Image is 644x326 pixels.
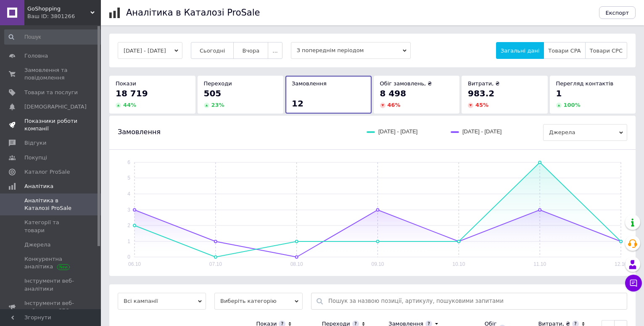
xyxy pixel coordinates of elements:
span: Експорт [606,10,629,16]
span: Перегляд контактів [556,80,614,87]
span: 100 % [564,102,581,108]
text: 1 [127,239,130,244]
span: З попереднім періодом [291,42,411,59]
button: Загальні дані [496,42,544,59]
span: Аналітика [24,183,53,190]
text: 06.10 [128,261,141,267]
span: Переходи [204,80,232,87]
span: Інструменти веб-майстра та SEO [24,299,78,315]
button: ... [268,42,282,59]
span: Інструменти веб-аналітики [24,277,78,292]
input: Пошук за назвою позиції, артикулу, пошуковими запитами [328,293,623,309]
span: 983.2 [468,88,494,98]
span: Головна [24,52,48,60]
button: Чат з покупцем [625,275,642,292]
span: 12 [292,98,304,109]
span: Обіг замовлень, ₴ [380,80,432,87]
text: 12.10 [615,261,627,267]
span: Каталог ProSale [24,168,70,176]
span: Товари CPC [590,48,623,54]
span: Конкурентна аналітика [24,255,78,270]
text: 6 [127,159,130,165]
span: Джерела [543,124,627,141]
span: Замовлення та повідомлення [24,66,78,82]
span: Відгуки [24,139,46,147]
button: Сьогодні [191,42,234,59]
button: Експорт [599,6,636,19]
span: Товари CPA [548,48,581,54]
span: Замовлення [118,127,161,137]
span: Загальні дані [501,48,539,54]
text: 10.10 [452,261,465,267]
span: Вчора [242,48,259,54]
span: Товари та послуги [24,89,78,96]
span: Замовлення [292,80,327,87]
span: 45 % [475,102,488,108]
text: 2 [127,223,130,228]
input: Пошук [4,29,104,45]
span: GoShopping [27,5,90,13]
span: 44 % [123,102,136,108]
span: 8 498 [380,88,406,98]
text: 08.10 [290,261,303,267]
button: Товари CPA [544,42,585,59]
text: 4 [127,191,130,197]
button: Товари CPC [585,42,627,59]
text: 11.10 [533,261,546,267]
span: Покупці [24,154,47,162]
span: 1 [556,88,562,98]
span: Показники роботи компанії [24,117,78,133]
text: 5 [127,175,130,181]
h1: Аналітика в Каталозі ProSale [126,8,260,18]
span: Всі кампанії [118,293,206,310]
span: 46 % [388,102,401,108]
text: 0 [127,254,130,260]
span: Аналітика в Каталозі ProSale [24,197,78,212]
text: 07.10 [209,261,222,267]
span: Сьогодні [200,48,225,54]
span: ... [272,48,277,54]
span: Категорії та товари [24,219,78,234]
span: 505 [204,88,222,98]
span: Джерела [24,241,50,249]
span: Покази [116,80,136,87]
span: Виберіть категорію [214,293,303,310]
span: [DEMOGRAPHIC_DATA] [24,103,87,111]
text: 3 [127,207,130,213]
button: Вчора [233,42,268,59]
button: [DATE] - [DATE] [118,42,182,59]
span: 18 719 [116,88,148,98]
text: 09.10 [371,261,384,267]
span: 23 % [211,102,224,108]
div: Ваш ID: 3801266 [27,13,101,20]
span: Витрати, ₴ [468,80,500,87]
